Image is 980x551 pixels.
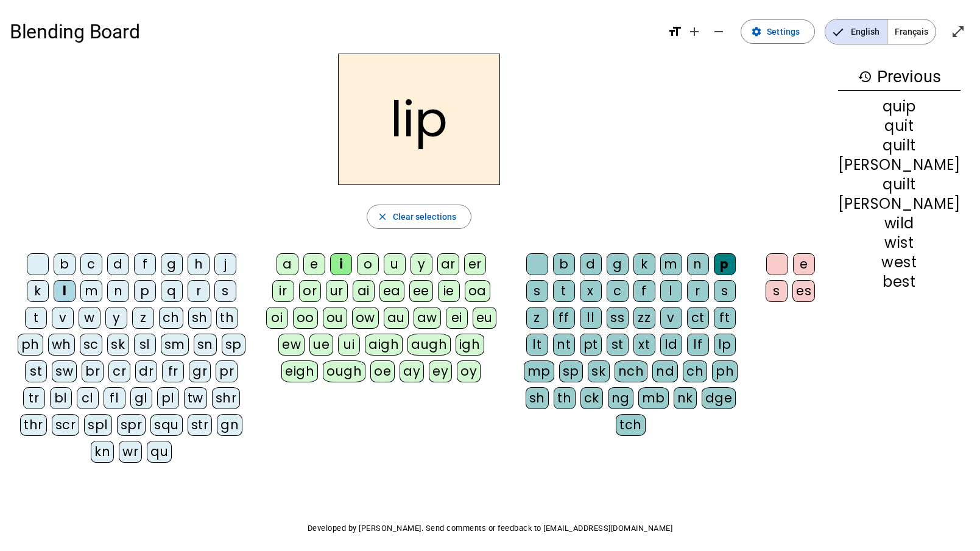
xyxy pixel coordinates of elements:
mat-icon: remove [711,24,726,39]
div: best [838,275,961,289]
div: u [384,253,406,275]
mat-icon: open_in_full [951,24,965,39]
div: sp [559,360,583,382]
div: th [554,387,576,409]
mat-button-toggle-group: Language selection [825,19,936,44]
div: thr [20,414,47,436]
mat-icon: settings [751,26,762,37]
div: st [607,334,629,356]
div: wist [838,236,961,250]
div: west [838,255,961,270]
div: xt [633,334,655,356]
div: g [607,253,629,275]
div: y [105,307,127,329]
div: s [526,280,548,302]
span: Clear selections [393,209,457,224]
div: n [687,253,709,275]
div: nt [553,334,575,356]
div: v [52,307,74,329]
div: s [714,280,736,302]
div: mb [638,387,669,409]
div: quit [838,119,961,133]
div: ey [429,360,452,382]
mat-icon: format_size [668,24,682,39]
div: quilt [838,138,961,153]
div: r [687,280,709,302]
div: p [714,253,736,275]
div: quilt [838,177,961,192]
div: ar [437,253,459,275]
div: t [553,280,575,302]
div: ff [553,307,575,329]
div: cl [77,387,99,409]
div: tch [616,414,646,436]
div: tw [184,387,207,409]
div: augh [407,334,451,356]
div: squ [150,414,183,436]
div: ss [607,307,629,329]
div: ie [438,280,460,302]
div: p [134,280,156,302]
div: ng [608,387,633,409]
div: eu [473,307,496,329]
h3: Previous [838,63,961,91]
div: d [580,253,602,275]
div: sc [80,334,102,356]
div: ir [272,280,294,302]
div: ct [687,307,709,329]
div: i [330,253,352,275]
h2: lip [338,54,500,185]
div: sk [588,360,610,382]
button: Clear selections [367,205,472,229]
div: t [25,307,47,329]
div: ch [683,360,707,382]
div: eigh [281,360,318,382]
div: sw [52,360,77,382]
p: Developed by [PERSON_NAME]. Send comments or feedback to [EMAIL_ADDRESS][DOMAIN_NAME] [10,521,970,536]
div: fl [104,387,125,409]
div: n [107,280,129,302]
div: wh [48,334,75,356]
div: shr [212,387,241,409]
button: Increase font size [682,19,707,44]
div: oa [465,280,490,302]
div: gl [130,387,152,409]
div: o [357,253,379,275]
div: qu [147,441,172,463]
div: spr [117,414,146,436]
div: gn [217,414,242,436]
div: lf [687,334,709,356]
div: c [607,280,629,302]
div: ch [159,307,183,329]
span: Settings [767,24,800,39]
div: f [134,253,156,275]
div: ow [352,307,379,329]
div: pl [157,387,179,409]
div: ck [580,387,603,409]
div: spl [84,414,112,436]
div: ee [409,280,433,302]
div: lt [526,334,548,356]
div: lp [714,334,736,356]
div: s [214,280,236,302]
div: ough [323,360,365,382]
div: oi [266,307,288,329]
span: Français [887,19,936,44]
div: m [80,280,102,302]
div: ll [580,307,602,329]
div: ew [278,334,305,356]
div: wild [838,216,961,231]
div: dge [702,387,736,409]
div: sh [526,387,549,409]
div: ui [338,334,360,356]
div: d [107,253,129,275]
div: c [80,253,102,275]
div: sl [134,334,156,356]
mat-icon: add [687,24,702,39]
button: Enter full screen [946,19,970,44]
div: br [82,360,104,382]
div: e [303,253,325,275]
div: v [660,307,682,329]
div: aigh [365,334,403,356]
div: pt [580,334,602,356]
